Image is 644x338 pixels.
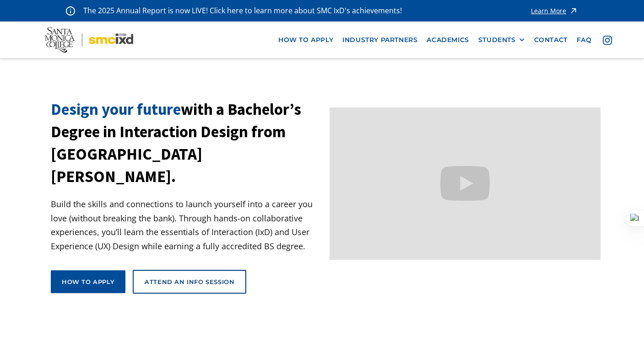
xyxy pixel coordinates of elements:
[531,8,566,14] div: Learn More
[133,270,246,294] a: Attend an Info Session
[572,32,596,48] a: faq
[83,5,403,17] p: The 2025 Annual Report is now LIVE! Click here to learn more about SMC IxD's achievements!
[478,36,525,44] div: STUDENTS
[51,98,322,188] h1: with a Bachelor’s Degree in Interaction Design from [GEOGRAPHIC_DATA][PERSON_NAME].
[422,32,473,48] a: Academics
[338,32,422,48] a: industry partners
[66,6,75,16] img: icon - information - alert
[330,107,601,260] iframe: Design your future with a Bachelor's Degree in Interaction Design from Santa Monica College
[45,27,133,53] img: Santa Monica College - SMC IxD logo
[530,32,572,48] a: contact
[145,278,234,286] div: Attend an Info Session
[51,197,322,253] p: Build the skills and connections to launch yourself into a career you love (without breaking the ...
[62,278,114,286] div: How to apply
[569,5,578,17] img: icon - arrow - alert
[531,5,578,17] a: Learn More
[603,36,612,45] img: icon - instagram
[274,32,338,48] a: how to apply
[478,36,516,44] div: STUDENTS
[51,99,181,119] span: Design your future
[51,270,125,293] a: How to apply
